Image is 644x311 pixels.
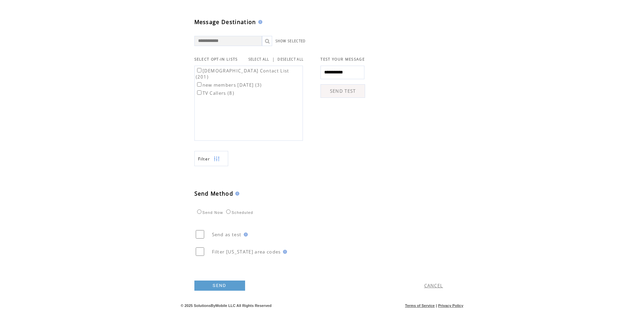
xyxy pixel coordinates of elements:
a: CANCEL [424,283,443,289]
input: Scheduled [226,209,231,214]
label: new members [DATE] (3) [196,82,262,88]
img: help.gif [281,250,287,254]
input: Send Now [197,209,201,214]
span: | [272,56,275,62]
a: SEND TEST [320,84,365,98]
img: help.gif [233,192,239,196]
input: TV Callers (8) [197,90,201,95]
span: Message Destination [194,18,256,26]
span: | [436,304,437,308]
span: SELECT OPT-IN LISTS [194,57,238,62]
a: SEND [194,281,245,291]
input: [DEMOGRAPHIC_DATA] Contact List (201) [197,68,201,72]
label: Scheduled [224,210,253,215]
label: [DEMOGRAPHIC_DATA] Contact List (201) [196,68,289,80]
a: Filter [194,151,228,166]
a: Privacy Policy [438,304,463,308]
label: Send Now [195,210,223,215]
a: Terms of Service [405,304,435,308]
img: help.gif [256,20,262,24]
span: Send as test [212,231,242,238]
img: filters.png [214,151,220,166]
a: DESELECT ALL [278,57,304,62]
input: new members [DATE] (3) [197,82,201,87]
a: SHOW SELECTED [276,39,306,43]
span: © 2025 SolutionsByMobile LLC All Rights Reserved [181,304,272,308]
span: TEST YOUR MESSAGE [320,57,365,62]
span: Show filters [198,156,210,162]
span: Filter [US_STATE] area codes [212,249,281,255]
img: help.gif [242,232,248,237]
label: TV Callers (8) [196,90,235,96]
span: Send Method [194,190,234,197]
a: SELECT ALL [248,57,269,62]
